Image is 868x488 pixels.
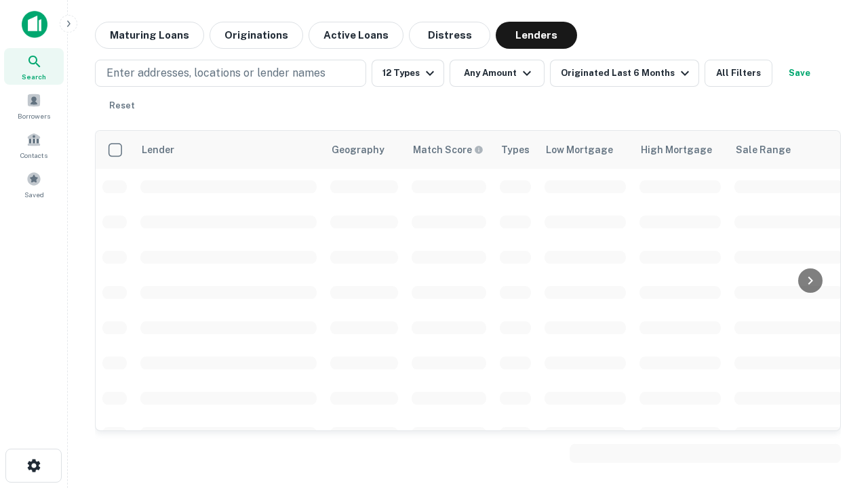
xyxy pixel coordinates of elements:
button: Originations [210,22,303,49]
span: Borrowers [18,110,50,121]
div: Capitalize uses an advanced AI algorithm to match your search with the best lender. The match sco... [413,142,484,157]
th: Sale Range [728,131,850,169]
div: Low Mortgage [546,142,613,158]
th: Lender [134,131,323,169]
a: Saved [4,166,64,203]
button: Distress [409,22,490,49]
a: Search [4,48,64,85]
button: Reset [100,92,144,119]
button: Enter addresses, locations or lender names [95,60,366,87]
div: Lender [142,142,174,158]
th: Low Mortgage [538,131,633,169]
div: Geography [332,142,384,158]
button: 12 Types [372,60,444,87]
th: High Mortgage [633,131,728,169]
th: Geography [323,131,405,169]
a: Borrowers [4,87,64,124]
iframe: Chat Widget [800,380,868,445]
div: Originated Last 6 Months [561,65,693,81]
span: Contacts [20,150,47,161]
button: Maturing Loans [95,22,204,49]
div: High Mortgage [641,142,712,158]
th: Types [493,131,538,169]
span: Search [22,71,46,82]
button: Any Amount [450,60,545,87]
p: Enter addresses, locations or lender names [106,65,325,81]
button: Save your search to get updates of matches that match your search criteria. [778,60,821,87]
div: Types [501,142,530,158]
button: Active Loans [309,22,403,49]
th: Capitalize uses an advanced AI algorithm to match your search with the best lender. The match sco... [405,131,493,169]
button: Lenders [496,22,577,49]
img: capitalize-icon.png [22,11,47,38]
div: Sale Range [736,142,791,158]
button: Originated Last 6 Months [550,60,699,87]
span: Saved [24,189,44,200]
h6: Match Score [413,142,481,157]
a: Contacts [4,127,64,163]
button: All Filters [705,60,772,87]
